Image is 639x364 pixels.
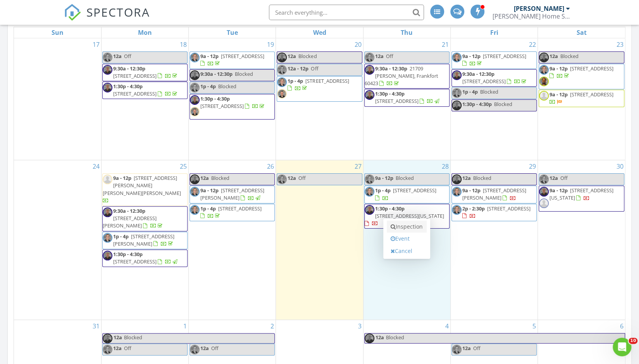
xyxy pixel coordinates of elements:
img: untitled_design_7.png [103,345,112,354]
span: [STREET_ADDRESS][PERSON_NAME][PERSON_NAME][PERSON_NAME] [103,174,181,196]
img: untitled_design_7.png [452,345,462,354]
img: untitled_design_7.png [452,205,462,215]
img: screenshot_20240729_124934_canva.jpg [190,95,200,105]
img: brandon_smith_headshot.png [539,77,549,86]
a: 1p - 4p [STREET_ADDRESS] [200,205,262,219]
span: 12a [462,345,471,352]
span: 12a [549,53,558,60]
a: SPECTORA [64,10,150,27]
span: [STREET_ADDRESS] [393,187,436,194]
a: 9a - 12p [STREET_ADDRESS][PERSON_NAME] [200,187,264,201]
span: [STREET_ADDRESS][US_STATE] [549,187,613,201]
img: screenshot_20240729_124934_canva.jpg [365,333,374,343]
a: 9:30a - 12:30p [STREET_ADDRESS] [102,64,188,81]
a: 1p - 4p [STREET_ADDRESS] [364,186,450,203]
span: 12a [549,174,558,181]
input: Search everything... [269,5,424,20]
span: 9a - 12p [375,174,393,181]
img: untitled_design_7.png [190,83,200,92]
a: 9a - 12p [STREET_ADDRESS] [462,53,526,67]
a: 1:30p - 4:30p [STREET_ADDRESS] [113,83,179,97]
span: [STREET_ADDRESS] [305,77,349,84]
a: Go to August 26, 2025 [265,160,276,173]
span: Blocked [560,53,579,60]
span: Off [311,65,318,72]
a: Go to August 24, 2025 [91,160,101,173]
a: Inspection [387,220,427,233]
span: Off [473,345,481,352]
span: [STREET_ADDRESS] [200,103,244,109]
a: 1p - 4p [STREET_ADDRESS] [277,76,362,102]
a: Go to August 22, 2025 [527,38,537,51]
img: untitled_design_7.png [539,174,549,184]
a: Go to August 31, 2025 [91,320,101,332]
span: [STREET_ADDRESS] [113,90,157,97]
span: 12a [200,345,209,352]
span: [STREET_ADDRESS] [113,72,157,79]
span: 9a - 12p [462,53,481,60]
span: Off [386,53,393,60]
img: untitled_design_7.png [190,53,200,62]
img: untitled_design_7.png [452,187,462,197]
a: Go to August 19, 2025 [265,38,276,51]
span: 12a [288,53,296,60]
a: 9:30a - 12:30p [STREET_ADDRESS][PERSON_NAME] [102,206,188,231]
a: 1:30p - 4:30p [STREET_ADDRESS] [364,89,450,106]
img: screenshot_20240729_124934_canva.jpg [103,333,112,343]
span: Blocked [386,334,404,341]
span: 9a - 12p [113,174,131,181]
a: Saturday [575,27,588,38]
img: hubert_dziekan_headshot.png [277,89,287,99]
img: untitled_design_7.png [103,233,112,243]
span: 9:30a - 12:30p [462,70,494,77]
td: Go to August 28, 2025 [363,160,450,320]
span: 10 [629,338,637,344]
span: Blocked [473,174,491,181]
span: 9:30a - 12:30p [200,70,233,77]
span: Off [298,174,306,181]
img: untitled_design_7.png [365,53,374,62]
iframe: Intercom live chat [613,338,631,356]
a: 9:30a - 12:30p 21709 [PERSON_NAME], Frankfort 60423 [364,64,450,89]
a: Go to September 3, 2025 [357,320,363,332]
span: 1:30p - 4:30p [200,95,230,102]
a: 9a - 12p [STREET_ADDRESS] [539,90,624,107]
span: 1p - 4p [462,88,478,95]
span: 1p - 4p [200,83,216,90]
span: [STREET_ADDRESS][PERSON_NAME] [103,215,157,229]
a: Go to August 18, 2025 [178,38,188,51]
span: 12a [200,174,209,181]
img: The Best Home Inspection Software - Spectora [64,4,81,21]
a: Go to August 21, 2025 [440,38,450,51]
td: Go to August 20, 2025 [276,38,363,160]
td: Go to August 26, 2025 [189,160,276,320]
a: Go to September 5, 2025 [531,320,537,332]
img: screenshot_20240729_124934_canva.jpg [103,65,112,75]
a: 9a - 12p [STREET_ADDRESS][PERSON_NAME] [451,186,537,203]
img: untitled_design_7.png [190,187,200,197]
td: Go to August 19, 2025 [189,38,276,160]
span: 9a - 12p [200,187,219,194]
span: [STREET_ADDRESS][US_STATE] [375,212,444,219]
img: untitled_design_7.png [539,65,549,75]
span: Blocked [124,334,142,341]
span: 1:30p - 4:30p [375,90,405,97]
span: Blocked [494,101,512,108]
span: 1p - 4p [113,233,129,240]
span: [STREET_ADDRESS][PERSON_NAME] [113,233,174,247]
img: screenshot_20240729_124934_canva.jpg [190,70,200,80]
img: screenshot_20240729_124934_canva.jpg [103,207,112,217]
span: [STREET_ADDRESS] [483,53,526,60]
a: Friday [489,27,500,38]
span: SPECTORA [86,4,150,20]
span: 12a [288,174,296,181]
a: 2p - 2:30p [STREET_ADDRESS] [451,204,537,221]
img: screenshot_20240729_124934_canva.jpg [365,205,374,215]
span: 1:30p - 4:30p [113,251,143,258]
span: 12a [113,345,122,352]
td: Go to August 25, 2025 [101,160,188,320]
img: screenshot_20240729_124934_canva.jpg [452,174,462,184]
span: Blocked [298,53,317,60]
a: 9a - 12p [STREET_ADDRESS] [549,91,613,105]
a: Go to September 2, 2025 [269,320,276,332]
